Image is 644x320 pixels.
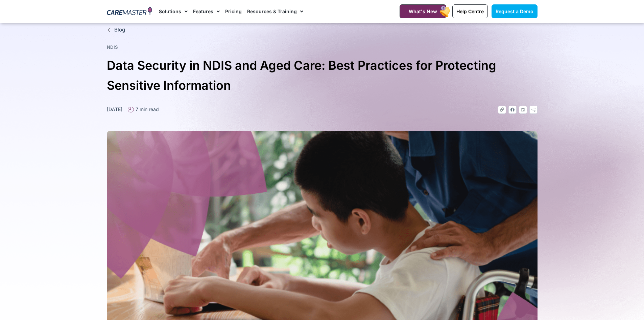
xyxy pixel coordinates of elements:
a: NDIS [107,44,118,50]
span: Help Centre [456,8,484,14]
span: Request a Demo [496,8,533,14]
h1: Data Security in NDIS and Aged Care: Best Practices for Protecting Sensitive Information [107,56,538,95]
a: Blog [107,26,538,34]
span: 7 min read [134,106,159,113]
span: Blog [113,26,125,34]
img: CareMaster Logo [107,6,152,17]
a: Request a Demo [492,4,538,18]
span: What's New [409,8,437,14]
a: Help Centre [452,4,488,18]
time: [DATE] [107,106,122,112]
a: What's New [400,4,446,18]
